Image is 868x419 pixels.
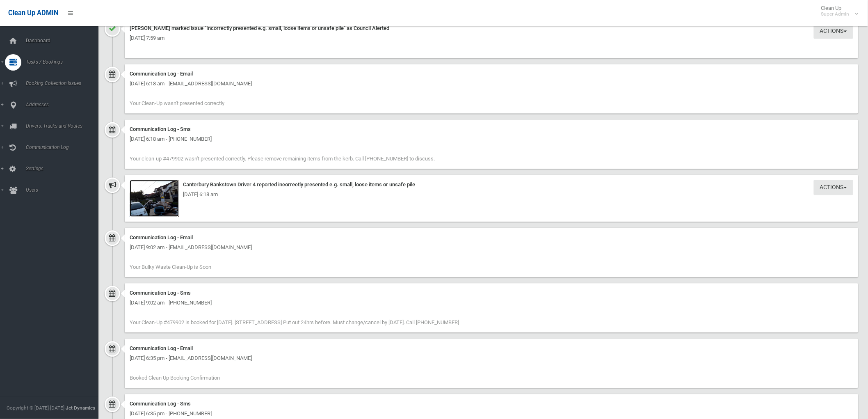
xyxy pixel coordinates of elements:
span: Tasks / Bookings [23,59,105,65]
div: [PERSON_NAME] marked issue "Incorrectly presented e.g. small, loose items or unsafe pile" as Coun... [130,24,853,34]
div: [DATE] 6:18 am [130,190,853,200]
span: Users [23,187,105,193]
div: [DATE] 9:02 am - [EMAIL_ADDRESS][DOMAIN_NAME] [130,243,853,253]
div: Communication Log - Sms [130,399,853,409]
div: [DATE] 9:02 am - [PHONE_NUMBER] [130,298,853,308]
span: Your clean-up #479902 wasn't presented correctly. Please remove remaining items from the kerb. Ca... [130,156,435,162]
div: Canterbury Bankstown Driver 4 reported incorrectly presented e.g. small, loose items or unsafe pile [130,180,853,190]
div: Communication Log - Email [130,233,853,243]
div: [DATE] 7:59 am [130,34,853,44]
span: Clean Up ADMIN [8,9,58,17]
span: Settings [23,166,105,172]
div: Communication Log - Sms [130,288,853,298]
button: Actions [814,180,853,195]
span: Your Bulky Waste Clean-Up is Soon [130,264,211,270]
span: Booking Collection Issues [23,80,105,86]
div: [DATE] 6:18 am - [EMAIL_ADDRESS][DOMAIN_NAME] [130,79,853,89]
span: Booked Clean Up Booking Confirmation [130,375,220,381]
span: Communication Log [23,144,105,150]
div: Communication Log - Sms [130,125,853,135]
small: Super Admin [821,11,850,17]
div: [DATE] 6:35 pm - [PHONE_NUMBER] [130,409,853,419]
img: 2025-09-0806.17.386007965936472578717.jpg [130,180,179,217]
span: Your Clean-Up wasn't presented correctly [130,101,224,107]
span: Drivers, Trucks and Routes [23,123,105,129]
button: Actions [814,24,853,39]
div: Communication Log - Email [130,344,853,354]
span: Clean Up [817,5,858,17]
strong: Jet Dynamics [66,405,95,411]
div: Communication Log - Email [130,69,853,79]
span: Your Clean-Up #479902 is booked for [DATE]. [STREET_ADDRESS] Put out 24hrs before. Must change/ca... [130,320,459,326]
div: [DATE] 6:35 pm - [EMAIL_ADDRESS][DOMAIN_NAME] [130,354,853,364]
span: Dashboard [23,38,105,44]
span: Copyright © [DATE]-[DATE] [7,405,64,411]
div: [DATE] 6:18 am - [PHONE_NUMBER] [130,135,853,144]
span: Addresses [23,102,105,108]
